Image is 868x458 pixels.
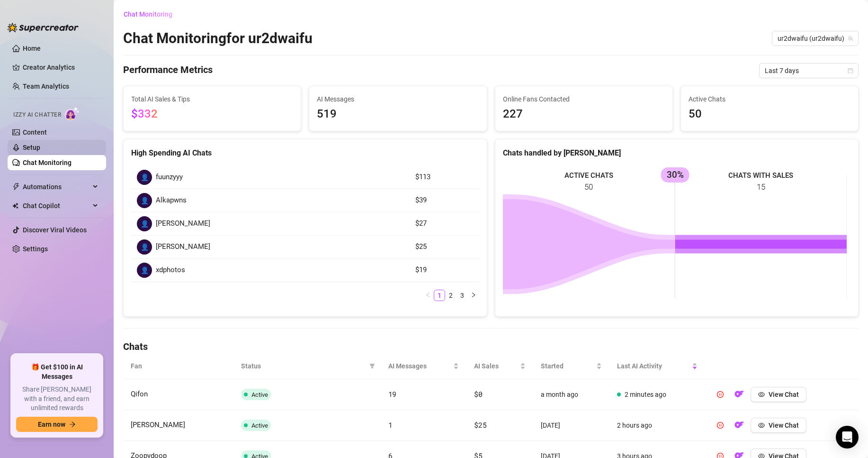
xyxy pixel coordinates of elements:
span: left [425,292,431,298]
span: arrow-right [69,421,76,428]
img: Chat Copilot [12,202,18,209]
div: Open Intercom Messenger [836,426,859,449]
button: OF [732,387,747,402]
span: [PERSON_NAME] [156,218,210,229]
span: filter [367,359,377,373]
a: 3 [457,290,467,301]
td: [DATE] [533,410,609,441]
h4: Chats [123,340,859,353]
a: 1 [434,290,445,301]
span: pause-circle [717,391,724,398]
button: Chat Monitoring [123,7,180,22]
a: OF [732,393,747,400]
span: thunderbolt [12,183,20,191]
span: Active [251,391,268,398]
span: View Chat [769,421,799,429]
a: Content [23,128,47,136]
a: Setup [23,144,40,151]
th: AI Sales [466,353,533,379]
span: fuunzyyy [156,172,183,183]
div: 👤 [137,263,152,278]
span: $0 [474,389,482,399]
span: eye [758,422,765,429]
img: logo-BBDzfeDw.svg [8,23,79,32]
a: Chat Monitoring [23,159,72,166]
span: 519 [317,105,479,123]
span: Last 7 days [765,64,853,78]
div: 👤 [137,170,152,185]
span: filter [369,363,375,369]
img: AI Chatter [65,107,80,120]
a: OF [732,423,747,431]
span: [PERSON_NAME] [156,241,210,253]
th: Fan [123,353,233,379]
span: Active Chats [689,94,850,104]
div: 👤 [137,239,152,255]
span: Earn now [38,421,65,428]
h2: Chat Monitoring for ur2dwaifu [123,29,313,47]
span: Chat Copilot [23,198,90,213]
li: 3 [456,290,468,301]
span: team [848,36,853,41]
button: left [422,290,434,301]
a: Home [23,45,41,52]
li: 2 [445,290,456,301]
div: Chats handled by [PERSON_NAME] [503,147,851,159]
span: AI Messages [388,361,452,371]
div: 👤 [137,193,152,208]
span: $332 [131,107,158,120]
div: High Spending AI Chats [131,147,479,159]
article: $39 [415,195,474,206]
span: Izzy AI Chatter [13,110,61,119]
span: [PERSON_NAME] [131,421,185,429]
span: Automations [23,179,90,194]
span: right [471,292,476,298]
span: 2 minutes ago [625,391,666,398]
a: Creator Analytics [23,60,98,75]
article: $27 [415,218,474,229]
th: AI Messages [381,353,467,379]
span: Share [PERSON_NAME] with a friend, and earn unlimited rewards [16,385,98,413]
span: Chat Monitoring [124,10,172,18]
td: 2 hours ago [609,410,705,441]
span: 50 [689,105,850,123]
li: Next Page [468,290,479,301]
span: 🎁 Get $100 in AI Messages [16,363,98,381]
span: 1 [388,420,393,430]
article: $25 [415,241,474,253]
span: calendar [848,68,853,73]
button: right [468,290,479,301]
h4: Performance Metrics [123,63,213,78]
span: Active [251,422,268,429]
th: Last AI Activity [609,353,705,379]
img: OF [734,420,744,430]
span: Alkapwns [156,195,187,206]
a: Settings [23,245,48,253]
span: 19 [388,389,396,399]
span: pause-circle [717,422,724,429]
button: View Chat [751,387,806,402]
span: Total AI Sales & Tips [131,94,293,104]
span: AI Messages [317,94,479,104]
span: Started [541,361,594,371]
button: Earn nowarrow-right [16,417,98,432]
td: a month ago [533,379,609,410]
th: Started [533,353,609,379]
span: $25 [474,420,486,430]
span: Status [241,361,366,371]
article: $113 [415,172,474,183]
button: View Chat [751,418,806,433]
span: xdphotos [156,265,185,276]
a: Team Analytics [23,82,69,90]
li: 1 [434,290,445,301]
article: $19 [415,265,474,276]
span: View Chat [769,391,799,398]
img: OF [734,389,744,399]
span: Online Fans Contacted [503,94,665,104]
span: Last AI Activity [617,361,690,371]
a: Discover Viral Videos [23,226,87,234]
span: Qifon [131,390,148,398]
button: OF [732,418,747,433]
li: Previous Page [422,290,434,301]
span: ur2dwaifu (ur2dwaifu) [778,31,853,46]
